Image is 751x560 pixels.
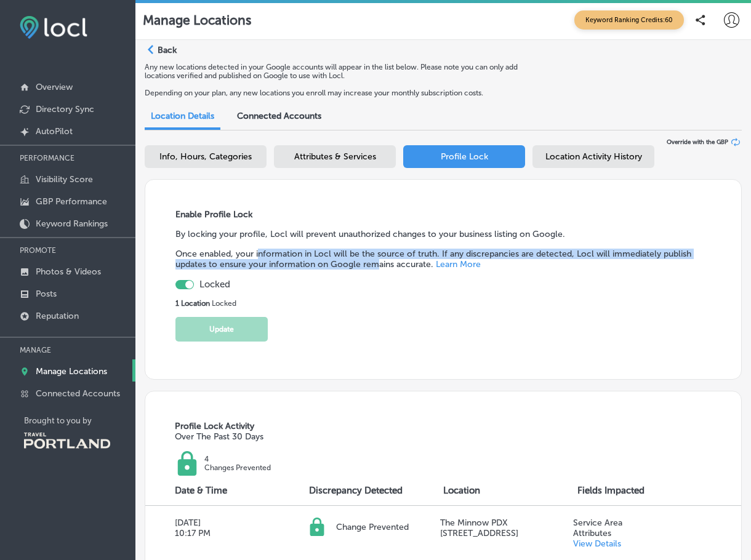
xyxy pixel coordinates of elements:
[573,538,621,549] a: View Details
[175,421,711,431] h3: Profile Lock Activity
[294,151,376,162] span: Attributes & Services
[175,229,712,239] p: By locking your profile, Locl will prevent unauthorized changes to your business listing on Google.
[36,366,107,377] p: Manage Locations
[36,82,73,92] p: Overview
[175,209,712,220] h3: Enable Profile Lock
[36,126,73,137] p: AutoPilot
[36,104,94,114] p: Directory Sync
[20,16,87,39] img: fda3e92497d09a02dc62c9cd864e3231.png
[574,10,684,30] span: Keyword Ranking Credits: 60
[577,485,645,496] p: Fields Impacted
[573,518,622,528] p: Service Area
[175,317,268,342] button: Update
[36,289,57,299] p: Posts
[36,266,101,277] p: Photos & Videos
[175,485,227,496] p: Date & Time
[440,518,572,528] p: The Minnow PDX
[175,249,712,270] p: Once enabled, your information in Locl will be the source of truth. If any discrepancies are dete...
[175,431,271,442] p: Over The Past 30 Days
[443,485,480,496] p: Location
[158,45,177,55] p: Back
[204,455,271,463] p: 4
[36,218,108,229] p: Keyword Rankings
[667,138,728,146] span: Override with the GBP
[336,522,434,532] p: Change Prevented
[237,111,321,121] span: Connected Accounts
[441,151,488,162] span: Profile Lock
[151,111,214,121] span: Location Details
[545,151,642,162] span: Location Activity History
[309,485,403,496] p: Discrepancy Detected
[436,259,481,270] a: Learn More
[36,388,120,399] p: Connected Accounts
[36,196,107,207] p: GBP Performance
[36,311,79,321] p: Reputation
[143,12,251,28] p: Manage Locations
[573,528,622,538] p: Attributes
[204,463,271,472] p: Changes Prevented
[145,89,533,97] p: Depending on your plan, any new locations you enroll may increase your monthly subscription costs.
[24,416,135,425] p: Brought to you by
[175,299,212,308] strong: 1 Location
[175,299,712,308] p: Locked
[175,528,307,538] p: 10:17 PM
[36,174,93,185] p: Visibility Score
[145,63,533,80] p: Any new locations detected in your Google accounts will appear in the list below. Please note you...
[175,518,307,528] p: [DATE]
[440,528,540,538] p: [STREET_ADDRESS]
[24,433,110,449] img: Travel Portland
[199,279,230,290] p: Locked
[159,151,252,162] span: Info, Hours, Categories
